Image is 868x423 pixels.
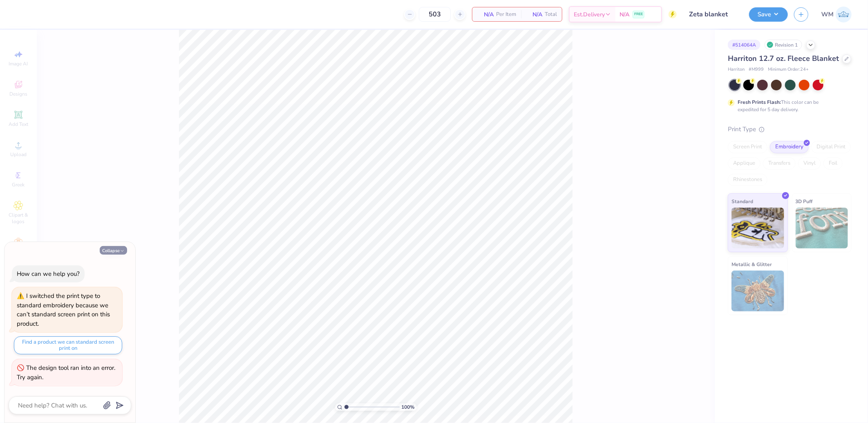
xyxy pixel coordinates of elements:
[574,10,605,19] span: Est. Delivery
[17,364,115,381] div: The design tool ran into an error. Try again.
[821,10,834,19] span: WM
[728,125,852,134] div: Print Type
[17,292,110,328] div: I switched the print type to standard embroidery because we can’t standard screen print on this p...
[821,7,852,22] a: WM
[768,66,809,73] span: Minimum Order: 24 +
[402,403,415,411] span: 100 %
[728,66,745,73] span: Harriton
[620,10,629,19] span: N/A
[14,336,122,354] button: Find a product we can standard screen print on
[17,270,80,278] div: How can we help you?
[732,260,772,269] span: Metallic & Glitter
[419,7,451,22] input: – –
[732,271,784,311] img: Metallic & Glitter
[823,157,843,170] div: Foil
[749,7,788,22] button: Save
[796,197,813,206] span: 3D Puff
[526,10,542,19] span: N/A
[796,208,848,248] img: 3D Puff
[738,99,781,105] strong: Fresh Prints Flash:
[765,40,802,50] div: Revision 1
[496,10,516,19] span: Per Item
[477,10,494,19] span: N/A
[763,157,796,170] div: Transfers
[545,10,557,19] span: Total
[770,141,809,153] div: Embroidery
[732,208,784,248] img: Standard
[798,157,821,170] div: Vinyl
[683,6,743,22] input: Untitled Design
[728,174,767,186] div: Rhinestones
[728,40,761,50] div: # 514064A
[732,197,753,206] span: Standard
[749,66,764,73] span: # M999
[728,157,761,170] div: Applique
[728,54,839,63] span: Harriton 12.7 oz. Fleece Blanket
[738,98,838,113] div: This color can be expedited for 5 day delivery.
[634,11,643,17] span: FREE
[836,7,852,22] img: Wilfredo Manabat
[728,141,767,153] div: Screen Print
[811,141,851,153] div: Digital Print
[100,246,127,255] button: Collapse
